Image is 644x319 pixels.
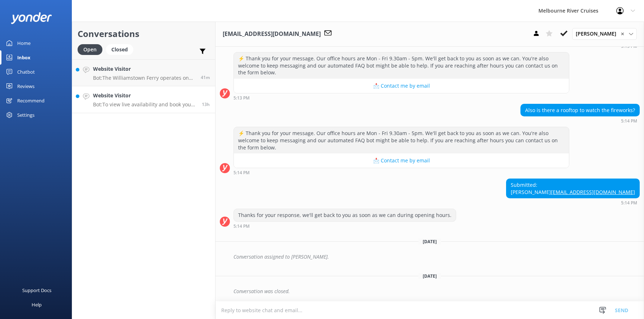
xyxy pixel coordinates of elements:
[11,12,52,24] img: yonder-white-logo.png
[223,29,321,39] h3: [EMAIL_ADDRESS][DOMAIN_NAME]
[17,79,34,93] div: Reviews
[506,200,640,205] div: Sep 12 2025 05:14pm (UTC +10:00) Australia/Sydney
[17,50,31,65] div: Inbox
[551,189,635,195] a: [EMAIL_ADDRESS][DOMAIN_NAME]
[233,223,456,228] div: Sep 12 2025 05:14pm (UTC +10:00) Australia/Sydney
[418,273,441,279] span: [DATE]
[233,170,569,175] div: Sep 12 2025 05:14pm (UTC +10:00) Australia/Sydney
[572,28,637,40] div: Assign User
[220,251,640,263] div: 2025-09-14T23:28:53.006
[418,239,441,245] span: [DATE]
[233,171,250,175] strong: 5:14 PM
[78,27,210,41] h2: Conversations
[22,283,51,297] div: Support Docs
[78,45,106,53] a: Open
[32,297,42,312] div: Help
[201,74,210,80] span: Sep 17 2025 08:59am (UTC +10:00) Australia/Sydney
[621,119,637,123] strong: 5:14 PM
[234,209,456,221] div: Thanks for your response, we'll get back to you as soon as we can during opening hours.
[220,285,640,297] div: 2025-09-16T07:28:18.156
[72,59,215,86] a: Website VisitorBot:The Williamstown Ferry operates on weekends and some public holidays, with dai...
[233,224,250,228] strong: 5:14 PM
[621,201,637,205] strong: 5:14 PM
[234,153,569,168] button: 📩 Contact me by email
[234,127,569,153] div: ⚡ Thank you for your message. Our office hours are Mon - Fri 9.30am - 5pm. We'll get back to you ...
[106,45,137,53] a: Closed
[621,31,624,37] span: ✕
[520,118,640,123] div: Sep 12 2025 05:14pm (UTC +10:00) Australia/Sydney
[72,86,215,113] a: Website VisitorBot:To view live availability and book your Melbourne River Cruise experience, ple...
[233,285,640,297] div: Conversation was closed.
[234,52,569,79] div: ⚡ Thank you for your message. Our office hours are Mon - Fri 9.30am - 5pm. We'll get back to you ...
[621,44,637,48] strong: 5:13 PM
[233,96,250,100] strong: 5:13 PM
[233,95,569,100] div: Sep 12 2025 05:13pm (UTC +10:00) Australia/Sydney
[233,251,640,263] div: Conversation assigned to [PERSON_NAME].
[234,79,569,93] button: 📩 Contact me by email
[93,101,196,108] p: Bot: To view live availability and book your Melbourne River Cruise experience, please visit: [UR...
[17,65,35,79] div: Chatbot
[93,65,195,73] h4: Website Visitor
[17,108,34,122] div: Settings
[93,75,195,81] p: Bot: The Williamstown Ferry operates on weekends and some public holidays, with daily services du...
[93,92,196,100] h4: Website Visitor
[521,104,639,116] div: Also is there a rooftop to watch the fireworks?
[576,30,621,38] span: [PERSON_NAME]
[106,44,133,55] div: Closed
[78,44,102,55] div: Open
[202,101,210,107] span: Sep 16 2025 07:59pm (UTC +10:00) Australia/Sydney
[17,36,31,50] div: Home
[17,93,45,108] div: Recommend
[506,179,639,198] div: Submitted: [PERSON_NAME]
